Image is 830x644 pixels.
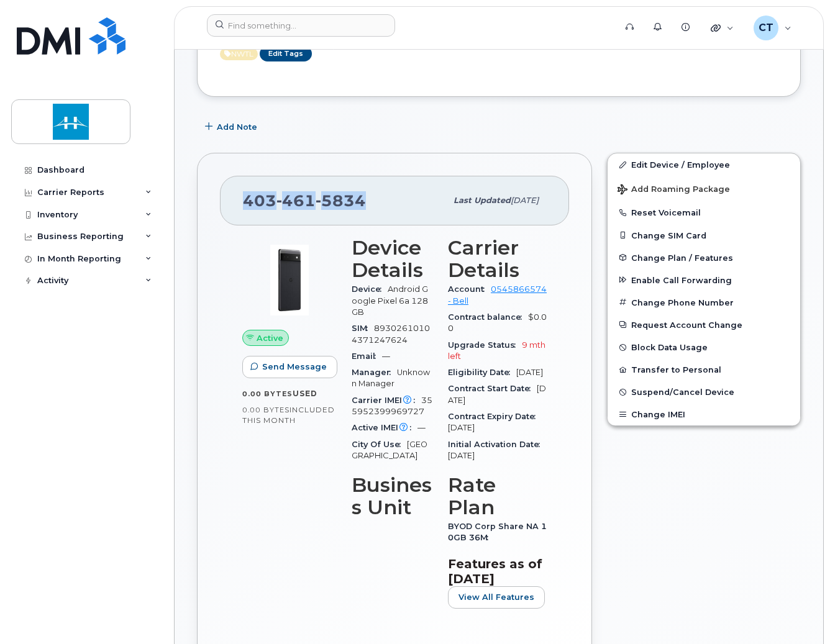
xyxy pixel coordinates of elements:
[448,284,491,294] span: Account
[217,121,257,133] span: Add Note
[352,396,421,405] span: Carrier IMEI
[352,324,374,333] span: SIM
[220,48,258,60] span: Active
[608,381,800,403] button: Suspend/Cancel Device
[511,196,539,205] span: [DATE]
[207,14,395,37] input: Find something...
[608,314,800,336] button: Request Account Change
[448,474,547,519] h3: Rate Plan
[608,224,800,247] button: Change SIM Card
[448,423,475,432] span: [DATE]
[242,405,335,425] span: included this month
[242,406,290,414] span: 0.00 Bytes
[448,412,542,421] span: Contract Expiry Date
[608,201,800,224] button: Reset Voicemail
[197,116,268,138] button: Add Note
[516,368,543,377] span: [DATE]
[352,324,430,344] span: 89302610104371247624
[448,237,547,281] h3: Carrier Details
[448,340,522,350] span: Upgrade Status
[448,586,545,609] button: View All Features
[352,396,432,416] span: 355952399969727
[352,474,433,519] h3: Business Unit
[242,389,293,398] span: 0.00 Bytes
[252,243,327,317] img: image20231002-3703462-qrax0d.jpeg
[352,351,382,361] span: Email
[257,332,283,344] span: Active
[448,440,546,449] span: Initial Activation Date
[242,356,337,378] button: Send Message
[262,361,327,373] span: Send Message
[631,253,733,262] span: Change Plan / Features
[352,368,397,377] span: Manager
[608,358,800,381] button: Transfer to Personal
[631,275,732,284] span: Enable Call Forwarding
[608,153,800,176] a: Edit Device / Employee
[448,384,546,404] span: [DATE]
[745,16,800,40] div: Clearbridge Tech
[448,284,547,305] a: 0545866574 - Bell
[608,403,800,425] button: Change IMEI
[448,556,547,586] h3: Features as of [DATE]
[458,591,534,603] span: View All Features
[454,196,511,205] span: Last updated
[608,269,800,291] button: Enable Call Forwarding
[608,291,800,314] button: Change Phone Number
[608,336,800,358] button: Block Data Usage
[352,440,407,449] span: City Of Use
[448,522,547,542] span: BYOD Corp Share NA 10GB 36M
[608,176,800,201] button: Add Roaming Package
[448,340,545,361] span: 9 mth left
[417,423,426,432] span: —
[352,237,433,281] h3: Device Details
[448,384,537,393] span: Contract Start Date
[316,191,366,210] span: 5834
[631,388,734,397] span: Suspend/Cancel Device
[276,191,316,210] span: 461
[352,440,427,460] span: [GEOGRAPHIC_DATA]
[702,16,742,40] div: Quicklinks
[608,247,800,269] button: Change Plan / Features
[243,191,366,210] span: 403
[352,284,388,294] span: Device
[352,284,428,317] span: Android Google Pixel 6a 128GB
[448,368,516,377] span: Eligibility Date
[293,389,317,398] span: used
[260,46,312,61] a: Edit Tags
[448,451,475,460] span: [DATE]
[352,423,417,432] span: Active IMEI
[759,20,773,35] span: CT
[448,312,528,322] span: Contract balance
[382,351,390,361] span: —
[618,184,730,196] span: Add Roaming Package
